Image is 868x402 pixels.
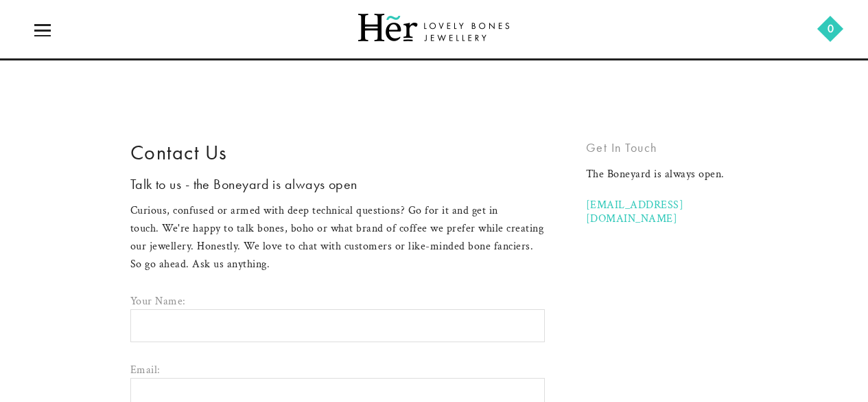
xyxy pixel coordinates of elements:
[358,14,509,41] img: Her Lovely Bones Jewellery Logo
[586,199,738,226] a: [EMAIL_ADDRESS][DOMAIN_NAME]
[820,19,841,39] a: 0
[130,177,545,194] h3: Talk to us - the Boneyard is always open
[130,140,545,168] h1: Contact Us
[586,164,738,185] li: The Boneyard is always open.
[130,294,545,309] label: Your Name:
[130,363,545,378] label: Email:
[27,15,58,46] a: icon-menu-open icon-menu-close
[130,202,545,273] p: Curious, confused or armed with deep technical questions? Go for it and get in touch. We're happy...
[586,140,738,157] h4: Get In Touch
